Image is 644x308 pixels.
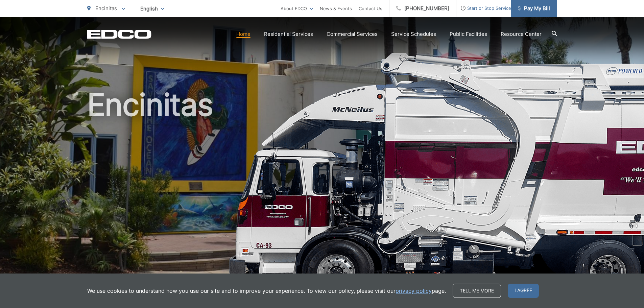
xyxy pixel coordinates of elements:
span: I agree [508,284,539,298]
a: About EDCO [281,4,313,13]
a: EDCD logo. Return to the homepage. [87,29,151,39]
a: News & Events [320,4,352,13]
a: Public Facilities [450,30,487,38]
a: Home [236,30,251,38]
span: Encinitas [95,5,117,11]
a: Commercial Services [327,30,378,38]
a: Tell me more [453,284,501,298]
a: Service Schedules [391,30,436,38]
p: We use cookies to understand how you use our site and to improve your experience. To view our pol... [87,287,446,295]
h1: Encinitas [87,88,557,302]
a: Resource Center [501,30,542,38]
a: Contact Us [359,4,382,13]
span: English [135,3,169,15]
a: privacy policy [396,287,432,295]
span: Pay My Bill [518,4,550,13]
a: Residential Services [264,30,313,38]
